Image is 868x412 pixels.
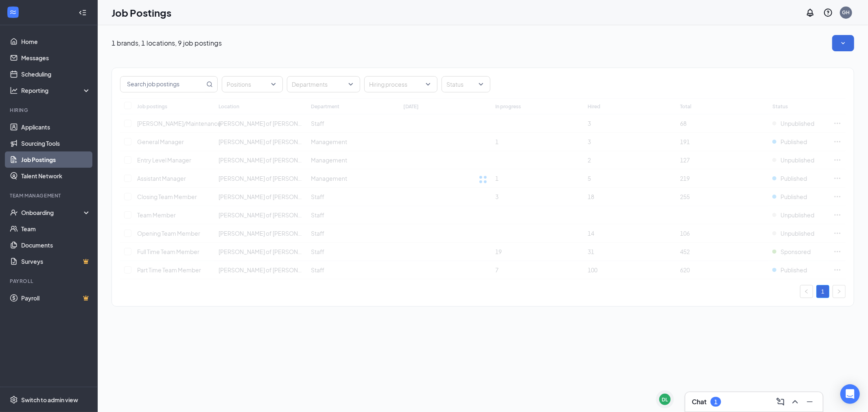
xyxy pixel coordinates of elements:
[10,278,89,285] div: Payroll
[21,135,91,151] a: Sourcing Tools
[800,285,813,298] button: left
[21,33,91,50] a: Home
[837,289,842,294] span: right
[21,151,91,168] a: Job Postings
[120,77,205,92] input: Search job postings
[21,221,91,237] a: Team
[21,119,91,135] a: Applicants
[805,8,815,18] svg: Notifications
[21,66,91,82] a: Scheduling
[840,384,860,404] div: Open Intercom Messenger
[774,395,787,408] button: ComposeMessage
[817,285,829,298] a: 1
[10,192,89,199] div: Team Management
[21,396,78,404] div: Switch to admin view
[9,8,17,16] svg: WorkstreamLogo
[21,86,91,94] div: Reporting
[839,39,847,47] svg: SmallChevronDown
[776,397,785,407] svg: ComposeMessage
[10,208,18,217] svg: UserCheck
[803,395,816,408] button: Minimize
[21,168,91,184] a: Talent Network
[790,397,800,407] svg: ChevronUp
[21,208,84,217] div: Onboarding
[789,395,802,408] button: ChevronUp
[10,396,18,404] svg: Settings
[833,285,846,298] button: right
[832,35,854,51] button: SmallChevronDown
[804,289,809,294] span: left
[714,399,717,405] div: 1
[805,397,815,407] svg: Minimize
[833,285,846,298] li: Next Page
[21,253,91,270] a: SurveysCrown
[79,9,87,17] svg: Collapse
[800,285,813,298] li: Previous Page
[21,50,91,66] a: Messages
[692,397,706,406] h3: Chat
[112,39,222,48] p: 1 brands, 1 locations, 9 job postings
[842,9,850,16] div: GH
[823,8,833,18] svg: QuestionInfo
[662,396,668,403] div: DL
[10,86,18,94] svg: Analysis
[21,237,91,253] a: Documents
[112,6,171,20] h1: Job Postings
[21,290,91,306] a: PayrollCrown
[206,81,213,88] svg: MagnifyingGlass
[10,107,89,114] div: Hiring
